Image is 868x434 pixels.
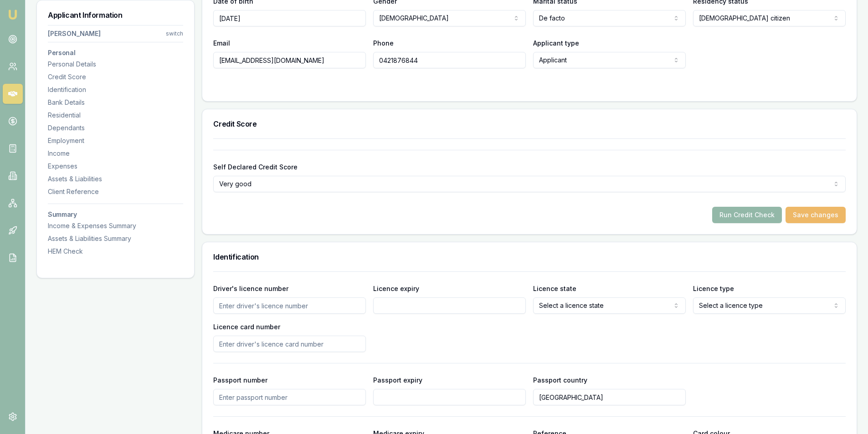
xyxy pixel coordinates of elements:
[48,174,183,184] div: Assets & Liabilities
[48,187,183,196] div: Client Reference
[48,11,183,19] h3: Applicant Information
[48,123,183,133] div: Dependants
[373,285,419,292] label: Licence expiry
[48,211,183,218] h3: Summary
[533,376,587,384] label: Passport country
[213,39,230,47] label: Email
[48,50,183,56] h3: Personal
[213,376,267,384] label: Passport number
[213,336,366,352] input: Enter driver's licence card number
[48,247,183,256] div: HEM Check
[213,285,288,292] label: Driver's licence number
[693,285,734,292] label: Licence type
[373,52,526,68] input: 0431 234 567
[533,39,579,47] label: Applicant type
[373,39,394,47] label: Phone
[213,253,846,260] h3: Identification
[48,111,183,120] div: Residential
[7,9,18,20] img: emu-icon-u.png
[48,29,101,38] div: [PERSON_NAME]
[48,60,183,69] div: Personal Details
[166,30,183,37] div: switch
[48,162,183,171] div: Expenses
[533,389,686,405] input: Enter passport country
[213,163,298,171] label: Self Declared Credit Score
[48,85,183,94] div: Identification
[213,297,366,314] input: Enter driver's licence number
[712,207,782,223] button: Run Credit Check
[48,221,183,230] div: Income & Expenses Summary
[786,207,846,223] button: Save changes
[213,389,366,405] input: Enter passport number
[48,149,183,158] div: Income
[213,120,846,128] h3: Credit Score
[48,98,183,107] div: Bank Details
[533,285,576,292] label: Licence state
[48,136,183,145] div: Employment
[213,10,366,26] input: DD/MM/YYYY
[373,376,422,384] label: Passport expiry
[48,234,183,243] div: Assets & Liabilities Summary
[48,72,183,82] div: Credit Score
[213,323,280,331] label: Licence card number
